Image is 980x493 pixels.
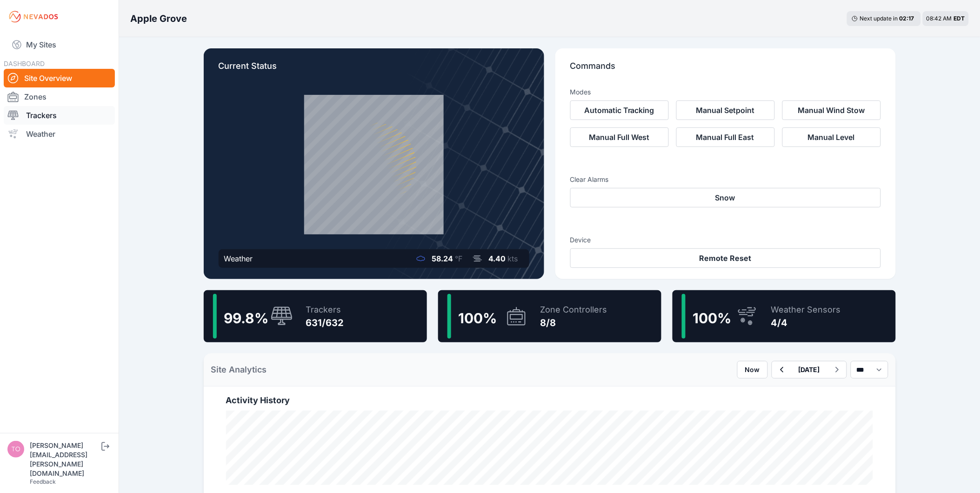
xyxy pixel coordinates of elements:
[737,361,768,379] button: Now
[540,303,607,316] div: Zone Controllers
[771,303,841,316] div: Weather Sensors
[540,316,607,329] div: 8/8
[570,127,669,147] button: Manual Full West
[570,60,881,80] p: Commands
[4,125,115,143] a: Weather
[508,254,518,263] span: kts
[459,310,497,326] span: 100 %
[224,310,269,326] span: 99.8 %
[570,188,881,207] button: Snow
[30,441,100,478] div: [PERSON_NAME][EMAIL_ADDRESS][PERSON_NAME][DOMAIN_NAME]
[4,69,115,87] a: Site Overview
[30,478,56,485] a: Feedback
[432,254,453,263] span: 58.24
[306,316,344,329] div: 631/632
[224,253,253,264] div: Weather
[693,310,732,326] span: 100 %
[226,394,873,407] h2: Activity History
[782,127,881,147] button: Manual Level
[954,15,965,22] span: EDT
[130,12,187,25] h3: Apple Grove
[204,290,427,342] a: 99.8%Trackers631/632
[4,60,45,67] span: DASHBOARD
[130,7,187,31] nav: Breadcrumb
[455,254,463,263] span: °F
[219,60,529,80] p: Current Status
[676,100,775,120] button: Manual Setpoint
[570,248,881,268] button: Remote Reset
[782,100,881,120] button: Manual Wind Stow
[4,106,115,125] a: Trackers
[489,254,506,263] span: 4.40
[4,87,115,106] a: Zones
[860,15,898,22] span: Next update in
[570,235,881,245] h3: Device
[7,9,60,24] img: Nevados
[211,363,267,376] h2: Site Analytics
[791,361,827,378] button: [DATE]
[900,15,916,22] div: 02 : 17
[306,303,344,316] div: Trackers
[570,175,881,184] h3: Clear Alarms
[676,127,775,147] button: Manual Full East
[673,290,896,342] a: 100%Weather Sensors4/4
[4,33,115,56] a: My Sites
[570,87,591,97] h3: Modes
[438,290,661,342] a: 100%Zone Controllers8/8
[570,100,669,120] button: Automatic Tracking
[927,15,952,22] span: 08:42 AM
[7,441,24,458] img: tomasz.barcz@energix-group.com
[771,316,841,329] div: 4/4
